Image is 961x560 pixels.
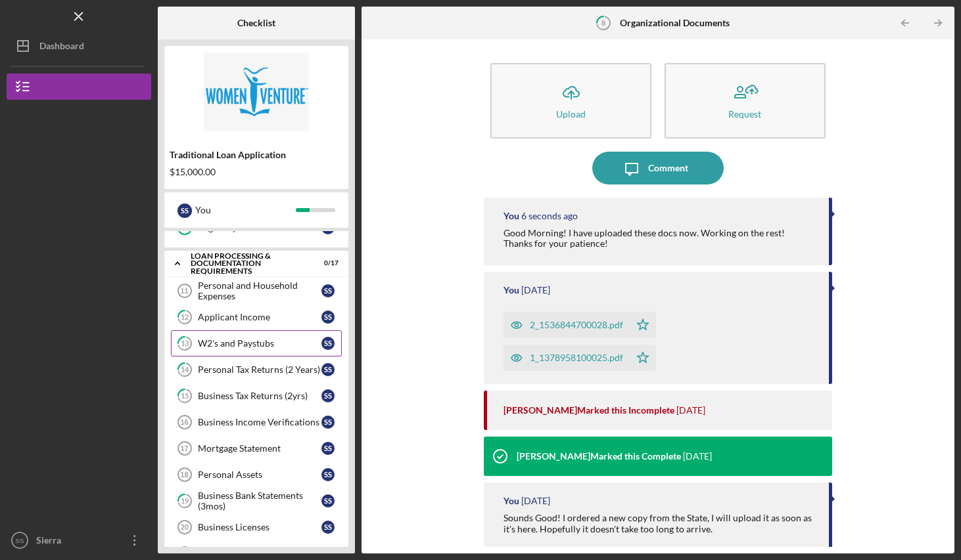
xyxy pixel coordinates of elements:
div: You [504,285,519,295]
div: Good Morning! I have uploaded these docs now. Working on the rest! Thanks for your patience! [504,228,815,249]
div: [PERSON_NAME] Marked this Complete [517,451,681,462]
div: You [504,496,519,506]
div: Loan Processing & Documentation Requirements [191,252,306,275]
tspan: 16 [180,418,188,426]
div: Business Bank Statements (3mos) [198,490,321,511]
tspan: 8 [601,18,605,27]
time: 2025-09-11 21:14 [676,405,705,416]
div: S S [321,494,335,507]
tspan: 18 [180,471,188,479]
a: 19Business Bank Statements (3mos)SS [171,488,342,514]
tspan: 20 [181,523,189,531]
div: S S [321,416,335,429]
a: 20Business LicensesSS [171,514,342,540]
b: Checklist [237,18,275,28]
div: 1_1378958100025.pdf [530,353,623,363]
a: 11Personal and Household ExpensesSS [171,278,342,304]
div: Comment [648,152,688,184]
b: Organizational Documents [620,18,730,28]
div: S S [321,337,335,350]
div: Traditional Loan Application [170,150,343,160]
a: 15Business Tax Returns (2yrs)SS [171,383,342,409]
div: Sounds Good! I ordered a new copy from the State, I will upload it as soon as it's here. Hopefull... [504,513,815,534]
a: 14Personal Tax Returns (2 Years)SS [171,356,342,383]
a: 18Personal AssetsSS [171,462,342,488]
time: 2025-09-10 17:00 [683,451,712,462]
time: 2025-10-07 12:09 [521,211,578,221]
div: Upload [556,109,586,119]
div: Applicant Income [198,312,321,322]
button: Upload [490,63,651,139]
tspan: 19 [181,497,189,506]
tspan: 12 [181,313,189,322]
a: 17Mortgage StatementSS [171,435,342,462]
button: 1_1378958100025.pdf [504,345,656,371]
div: S S [321,311,335,324]
div: S S [321,468,335,481]
div: $15,000.00 [170,167,343,177]
div: W2's and Paystubs [198,338,321,349]
div: 2_1536844700028.pdf [530,320,623,330]
a: 16Business Income VerificationsSS [171,409,342,435]
a: Eligibility ConfirmedSS [171,215,342,241]
div: S S [321,284,335,297]
a: 12Applicant IncomeSS [171,304,342,330]
button: SSSierra [PERSON_NAME] [7,527,151,553]
tspan: 15 [181,392,189,400]
tspan: 17 [180,444,188,452]
img: Product logo [164,53,348,131]
tspan: 11 [180,287,188,295]
div: You [504,211,519,221]
tspan: 13 [181,339,189,348]
div: S S [321,389,335,402]
button: Comment [592,152,724,184]
time: 2025-08-30 18:20 [521,496,550,506]
button: Dashboard [7,33,151,59]
button: 2_1536844700028.pdf [504,312,656,338]
div: You [195,199,296,221]
div: Business Income Verifications [198,417,321,427]
div: S S [321,521,335,534]
div: [PERSON_NAME] Marked this Incomplete [504,405,674,416]
div: Dashboard [39,33,84,62]
button: Request [665,63,826,139]
time: 2025-10-02 00:27 [521,285,550,295]
div: S S [177,204,192,218]
tspan: 14 [181,366,189,374]
a: 13W2's and PaystubsSS [171,330,342,356]
div: Request [728,109,761,119]
text: SS [16,537,24,544]
div: S S [321,363,335,376]
div: S S [321,442,335,455]
div: Mortgage Statement [198,443,321,454]
div: Personal Tax Returns (2 Years) [198,364,321,375]
div: 0 / 17 [315,259,339,267]
div: Business Tax Returns (2yrs) [198,391,321,401]
div: Business Licenses [198,522,321,532]
div: Personal Assets [198,469,321,480]
div: Personal and Household Expenses [198,280,321,301]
